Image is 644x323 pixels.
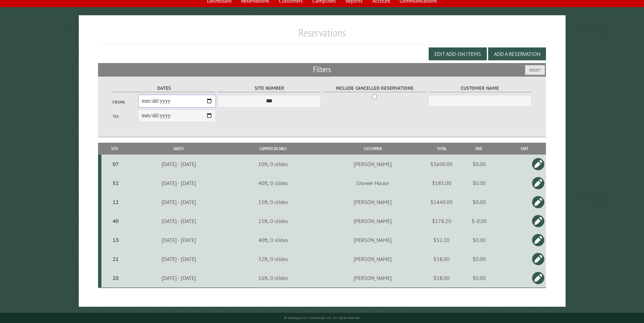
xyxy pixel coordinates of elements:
td: $0.00 [455,155,503,174]
label: Customer Name [428,84,531,92]
th: Total [428,143,455,155]
td: [PERSON_NAME] [317,230,428,249]
td: [PERSON_NAME] [317,211,428,230]
label: Site Number [218,84,321,92]
div: 12 [104,199,127,205]
div: [DATE] - [DATE] [129,199,228,205]
div: [DATE] - [DATE] [129,237,228,243]
label: Dates [113,84,216,92]
button: Add a Reservation [488,47,546,60]
div: [DATE] - [DATE] [129,218,228,224]
div: 40 [104,218,127,224]
td: $3600.00 [428,155,455,174]
td: $185.00 [428,174,455,193]
td: $0.00 [455,174,503,193]
div: 52 [104,180,127,186]
div: 13 [104,237,127,243]
button: Edit Add-on Items [429,47,487,60]
td: [PERSON_NAME] [317,193,428,211]
h1: Reservations [98,26,546,45]
th: Camper Details [229,143,317,155]
td: 16ft, 0 slides [229,268,317,288]
td: 15ft, 0 slides [229,211,317,230]
h2: Filters [98,63,546,76]
div: [DATE] - [DATE] [129,161,228,167]
th: Due [455,143,503,155]
div: [DATE] - [DATE] [129,275,228,281]
th: Customer [317,143,428,155]
div: 20 [104,275,127,281]
th: Site [101,143,128,155]
td: $58.00 [428,249,455,268]
small: © Campground Commander LLC. All rights reserved. [284,316,360,320]
td: 40ft, 0 slides [229,230,317,249]
td: $0.00 [455,249,503,268]
td: $1440.00 [428,193,455,211]
td: $58.00 [428,268,455,288]
td: $0.00 [455,268,503,288]
label: To: [113,113,138,120]
td: $178.20 [428,211,455,230]
td: Shower House [317,174,428,193]
div: 21 [104,256,127,262]
div: [DATE] - [DATE] [129,180,228,186]
td: 32ft, 0 slides [229,249,317,268]
th: Edit [503,143,546,155]
td: $0.00 [455,193,503,211]
td: [PERSON_NAME] [317,268,428,288]
div: 07 [104,161,127,167]
td: $52.20 [428,230,455,249]
td: [PERSON_NAME] [317,249,428,268]
td: 10ft, 0 slides [229,155,317,174]
td: $-0.00 [455,211,503,230]
td: 15ft, 0 slides [229,193,317,211]
label: Include Cancelled Reservations [323,84,426,92]
th: Dates [128,143,229,155]
label: From: [113,99,138,105]
td: [PERSON_NAME] [317,155,428,174]
td: 40ft, 0 slides [229,174,317,193]
td: $0.00 [455,230,503,249]
div: [DATE] - [DATE] [129,256,228,262]
button: Reset [525,65,545,75]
